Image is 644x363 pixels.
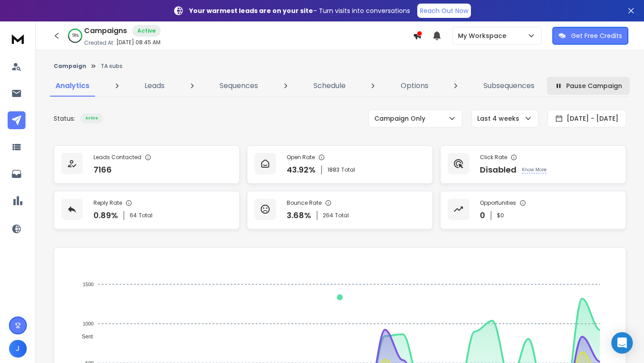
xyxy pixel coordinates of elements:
[139,212,153,219] span: Total
[9,340,27,358] button: J
[93,209,118,222] p: 0.89 %
[308,75,351,97] a: Schedule
[116,39,161,46] p: [DATE] 08:45 AM
[9,30,27,47] img: logo
[189,6,410,15] p: – Turn visits into conversations
[54,191,240,229] a: Reply Rate0.89%64Total
[101,63,123,70] p: TA subs
[571,31,622,40] p: Get Free Credits
[497,212,504,219] p: $ 0
[54,114,75,123] p: Status:
[75,333,93,340] span: Sent
[395,75,434,97] a: Options
[72,33,79,38] p: 58 %
[84,25,127,36] h1: Campaigns
[478,75,540,97] a: Subsequences
[522,166,547,173] p: Know More
[83,321,93,326] tspan: 1000
[552,27,628,45] button: Get Free Credits
[80,114,103,123] div: Active
[327,166,339,173] span: 1883
[93,164,112,176] p: 7166
[458,31,510,40] p: My Workspace
[54,63,86,70] button: Campaign
[144,80,165,91] p: Leads
[139,75,170,97] a: Leads
[287,154,315,161] p: Open Rate
[50,75,95,97] a: Analytics
[132,25,161,37] div: Active
[480,154,507,161] p: Click Rate
[480,209,485,222] p: 0
[314,80,346,91] p: Schedule
[214,75,263,97] a: Sequences
[420,6,468,15] p: Reach Out Now
[93,154,141,161] p: Leads Contacted
[247,191,433,229] a: Bounce Rate3.68%264Total
[477,114,523,123] p: Last 4 weeks
[287,164,316,176] p: 43.92 %
[84,39,114,46] p: Created At:
[287,199,322,207] p: Bounce Rate
[220,80,258,91] p: Sequences
[83,282,93,287] tspan: 1500
[247,145,433,184] a: Open Rate43.92%1883Total
[547,77,630,95] button: Pause Campaign
[93,199,122,207] p: Reply Rate
[323,212,333,219] span: 264
[130,212,137,219] span: 64
[189,6,313,15] strong: Your warmest leads are on your site
[54,145,240,184] a: Leads Contacted7166
[480,199,516,207] p: Opportunities
[480,164,517,176] p: Disabled
[374,114,429,123] p: Campaign Only
[440,145,626,184] a: Click RateDisabledKnow More
[417,4,471,18] a: Reach Out Now
[335,212,349,219] span: Total
[401,80,428,91] p: Options
[287,209,311,222] p: 3.68 %
[55,80,89,91] p: Analytics
[611,332,633,354] div: Open Intercom Messenger
[341,166,355,173] span: Total
[440,191,626,229] a: Opportunities0$0
[483,80,534,91] p: Subsequences
[547,110,626,127] button: [DATE] - [DATE]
